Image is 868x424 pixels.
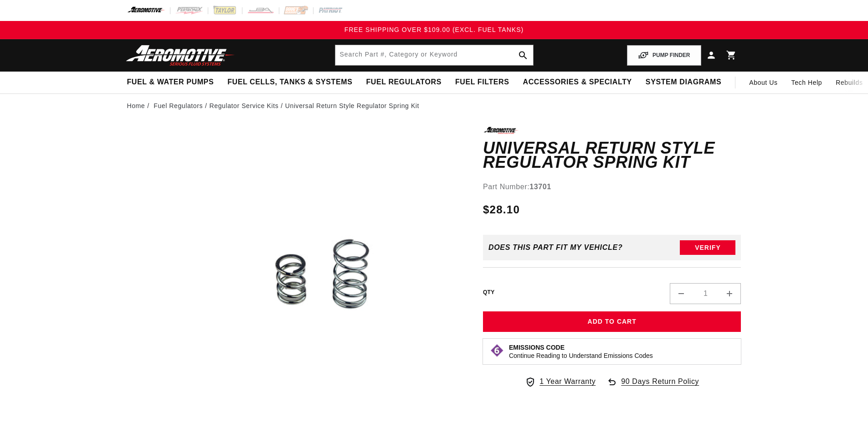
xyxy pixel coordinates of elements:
[836,78,863,88] span: Rebuilds
[227,78,352,87] span: Fuel Cells, Tanks & Systems
[509,344,565,351] strong: Emissions Code
[483,202,520,218] span: $28.10
[285,101,419,111] li: Universal Return Style Regulator Spring Kit
[127,78,214,87] span: Fuel & Water Pumps
[488,243,623,252] div: Does This part fit My vehicle?
[120,72,221,93] summary: Fuel & Water Pumps
[490,343,504,358] img: Emissions code
[639,72,728,93] summary: System Diagrams
[785,72,829,93] summary: Tech Help
[483,141,741,170] h1: Universal Return Style Regulator Spring Kit
[221,72,359,93] summary: Fuel Cells, Tanks & Systems
[359,72,448,93] summary: Fuel Regulators
[646,78,721,87] span: System Diagrams
[154,101,209,111] li: Fuel Regulators
[127,101,741,111] nav: breadcrumbs
[621,376,699,397] span: 90 Days Return Policy
[483,311,741,332] button: Add to Cart
[483,289,495,296] label: QTY
[448,72,516,93] summary: Fuel Filters
[509,343,653,360] button: Emissions CodeContinue Reading to Understand Emissions Codes
[344,26,524,33] span: FREE SHIPPING OVER $109.00 (EXCL. FUEL TANKS)
[513,45,533,65] button: search button
[509,352,653,360] p: Continue Reading to Understand Emissions Codes
[749,79,777,86] span: About Us
[606,376,699,397] a: 90 Days Return Policy
[627,45,701,66] button: PUMP FINDER
[791,78,822,88] span: Tech Help
[680,240,735,255] button: Verify
[516,72,639,93] summary: Accessories & Specialty
[455,78,509,87] span: Fuel Filters
[742,72,784,93] a: About Us
[335,45,533,65] input: Search by Part Number, Category or Keyword
[523,78,632,87] span: Accessories & Specialty
[127,101,145,111] a: Home
[123,45,237,66] img: Aeromotive
[525,376,596,388] a: 1 Year Warranty
[483,181,741,193] div: Part Number:
[366,78,441,87] span: Fuel Regulators
[210,101,285,111] li: Regulator Service Kits
[539,376,596,388] span: 1 Year Warranty
[529,183,551,191] strong: 13701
